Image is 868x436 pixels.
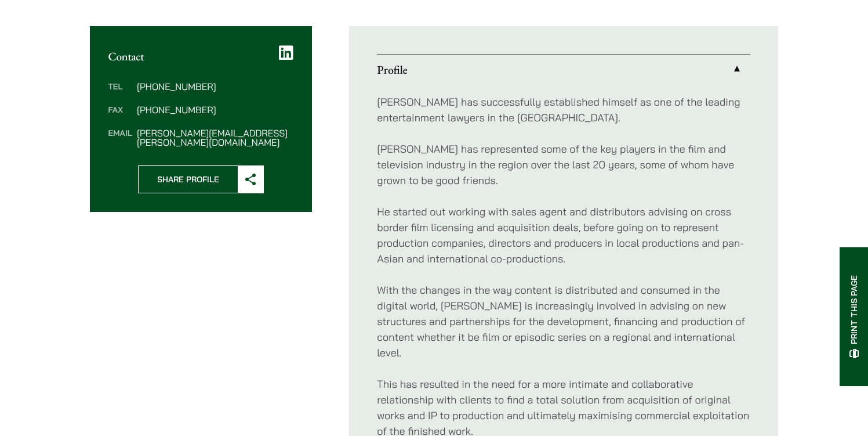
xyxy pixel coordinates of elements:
[377,282,750,361] p: With the changes in the way content is distributed and consumed in the digital world, [PERSON_NAM...
[108,128,132,147] dt: Email
[377,94,750,125] p: [PERSON_NAME] has successfully established himself as one of the leading entertainment lawyers in...
[377,141,750,188] p: [PERSON_NAME] has represented some of the key players in the film and television industry in the ...
[108,105,132,128] dt: Fax
[139,166,238,193] span: Share Profile
[108,82,132,105] dt: Tel
[279,45,293,61] a: LinkedIn
[377,55,750,85] a: Profile
[137,128,293,147] dd: [PERSON_NAME][EMAIL_ADDRESS][PERSON_NAME][DOMAIN_NAME]
[108,49,294,63] h2: Contact
[377,204,750,266] p: He started out working with sales agent and distributors advising on cross border film licensing ...
[137,105,293,114] dd: [PHONE_NUMBER]
[138,165,264,193] button: Share Profile
[137,82,293,91] dd: [PHONE_NUMBER]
